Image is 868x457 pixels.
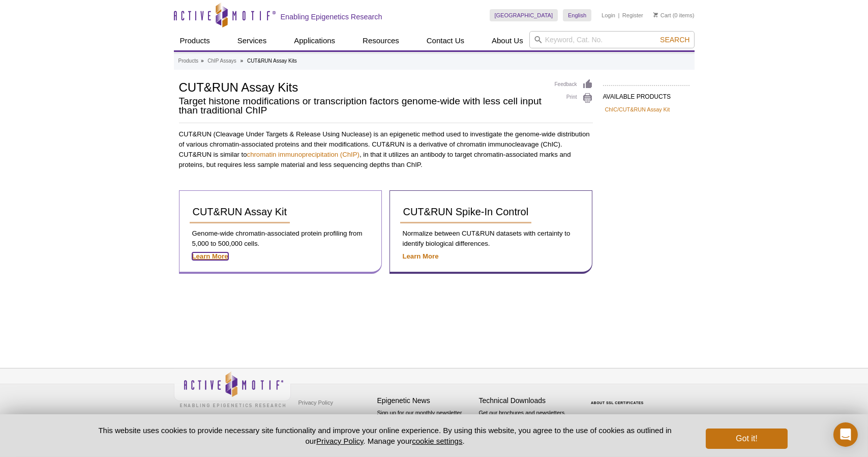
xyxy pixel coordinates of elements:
[247,58,297,64] li: CUT&RUN Assay Kits
[190,201,290,223] a: CUT&RUN Assay Kit
[605,105,670,114] a: ChIC/CUT&RUN Assay Kit
[555,93,593,104] a: Print
[81,425,690,446] p: This website uses cookies to provide necessary site functionality and improve your online experie...
[316,437,363,445] a: Privacy Policy
[377,396,474,405] h4: Epigenetic News
[653,12,658,17] img: Your Cart
[479,409,576,435] p: Get our brochures and newsletters, or request them by mail.
[660,36,690,44] span: Search
[706,429,787,449] button: Got it!
[563,9,591,21] a: English
[581,386,657,409] table: Click to Verify - This site chose Symantec SSL for secure e-commerce and confidential communicati...
[657,35,693,44] button: Search
[179,129,593,170] p: CUT&RUN (Cleavage Under Targets & Release Using Nuclease) is an epigenetic method used to investi...
[603,85,690,103] h2: AVAILABLE PRODUCTS
[296,395,336,410] a: Privacy Policy
[281,12,382,21] h2: Enabling Epigenetics Research
[403,252,439,260] a: Learn More
[400,201,532,223] a: CUT&RUN Spike-In Control
[618,9,620,21] li: |
[207,56,236,66] a: ChIP Assays
[174,31,216,50] a: Products
[231,31,273,50] a: Services
[296,410,349,425] a: Terms & Conditions
[400,228,582,249] p: Normalize between CUT&RUN datasets with certainty to identify biological differences.
[377,409,474,443] p: Sign up for our monthly newsletter highlighting recent publications in the field of epigenetics.
[421,31,470,50] a: Contact Us
[241,58,244,64] li: »
[247,151,360,158] a: chromatin immunoprecipitation (ChIP)
[193,206,287,217] span: CUT&RUN Assay Kit
[653,9,695,21] li: (0 items)
[833,422,858,447] div: Open Intercom Messenger
[490,9,558,21] a: [GEOGRAPHIC_DATA]
[622,12,643,19] a: Register
[555,79,593,90] a: Feedback
[479,396,576,405] h4: Technical Downloads
[412,437,462,445] button: cookie settings
[486,31,529,50] a: About Us
[591,401,644,405] a: ABOUT SSL CERTIFICATES
[178,56,198,66] a: Products
[288,31,341,50] a: Applications
[174,368,291,410] img: Active Motif,
[190,228,371,249] p: Genome-wide chromatin-associated protein profiling from 5,000 to 500,000 cells.
[179,97,545,115] h2: Target histone modifications or transcription factors genome-wide with less cell input than tradi...
[653,12,671,19] a: Cart
[602,12,615,19] a: Login
[529,31,695,48] input: Keyword, Cat. No.
[356,31,405,50] a: Resources
[201,58,204,64] li: »
[179,79,545,94] h1: CUT&RUN Assay Kits
[403,206,529,217] span: CUT&RUN Spike-In Control
[192,252,228,260] a: Learn More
